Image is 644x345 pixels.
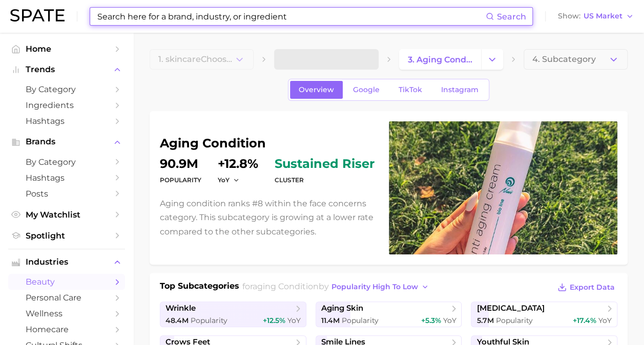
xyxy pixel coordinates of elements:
span: Ingredients [26,100,108,110]
span: Hashtags [26,173,108,183]
span: Instagram [441,85,479,94]
a: wellness [8,306,125,321]
input: Search here for a brand, industry, or ingredient [96,8,486,25]
button: YoY [218,176,240,184]
img: SPATE [10,9,65,21]
a: by Category [8,81,125,97]
span: YoY [218,176,230,184]
span: Popularity [495,316,532,325]
span: 4. Subcategory [532,55,596,64]
span: Trends [26,65,108,74]
span: My Watchlist [26,210,108,220]
span: 11.4m [321,316,340,325]
span: YoY [443,316,456,325]
button: ShowUS Market [555,10,636,23]
h1: Top Subcategories [160,280,239,295]
span: Export Data [570,283,615,292]
a: Posts [8,186,125,202]
h1: aging condition [160,137,377,149]
span: wellness [26,309,108,318]
span: YoY [287,316,301,325]
span: TikTok [399,85,422,94]
dd: 90.9m [160,158,201,170]
a: wrinkle48.4m Popularity+12.5% YoY [160,301,306,327]
span: Google [353,85,380,94]
span: aging condition [253,282,319,291]
span: sustained riser [275,158,375,170]
a: TikTok [390,81,431,99]
span: 5.7m [476,316,493,325]
span: 1. skincare Choose Category [158,55,234,64]
span: US Market [584,13,622,19]
span: +12.5% [263,316,285,325]
a: homecare [8,321,125,337]
span: for by [242,282,432,291]
a: by Category [8,154,125,170]
p: Aging condition ranks #8 within the face concerns category. This subcategory is growing at a lowe... [160,197,377,239]
dt: Popularity [160,174,201,186]
span: aging skin [321,304,363,313]
span: Overview [299,85,334,94]
span: homecare [26,325,108,334]
span: Spotlight [26,231,108,241]
a: Overview [290,81,343,99]
button: 4. Subcategory [524,49,628,70]
span: Hashtags [26,116,108,126]
span: by Category [26,157,108,167]
button: popularity high to low [329,280,432,294]
button: Trends [8,62,125,77]
span: personal care [26,293,108,303]
span: +17.4% [573,316,596,325]
button: Industries [8,254,125,270]
a: personal care [8,290,125,306]
button: Brands [8,134,125,149]
a: 3. aging condition [399,49,481,70]
span: Popularity [191,316,227,325]
span: YoY [598,316,612,325]
a: Instagram [432,81,487,99]
a: Google [344,81,388,99]
span: Show [558,13,580,19]
span: Search [497,12,526,21]
a: [MEDICAL_DATA]5.7m Popularity+17.4% YoY [471,301,617,327]
span: Home [26,44,108,54]
span: 3. aging condition [408,55,472,64]
span: 48.4m [165,316,189,325]
a: Hashtags [8,170,125,186]
span: Posts [26,189,108,199]
a: Spotlight [8,228,125,244]
a: aging skin11.4m Popularity+5.3% YoY [316,301,462,327]
span: beauty [26,277,108,287]
span: wrinkle [165,304,196,313]
a: Ingredients [8,97,125,113]
span: +5.3% [421,316,441,325]
a: Hashtags [8,113,125,129]
button: 1. skincareChoose Category [150,49,254,70]
span: Brands [26,137,108,146]
button: Change Category [481,49,503,70]
a: Home [8,41,125,57]
span: [MEDICAL_DATA] [476,304,544,313]
dt: cluster [275,174,375,186]
dd: +12.8% [218,158,258,170]
a: My Watchlist [8,207,125,223]
span: Industries [26,257,108,267]
span: Popularity [342,316,379,325]
a: beauty [8,274,125,290]
button: Export Data [555,280,617,294]
span: by Category [26,84,108,94]
span: popularity high to low [331,283,418,291]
